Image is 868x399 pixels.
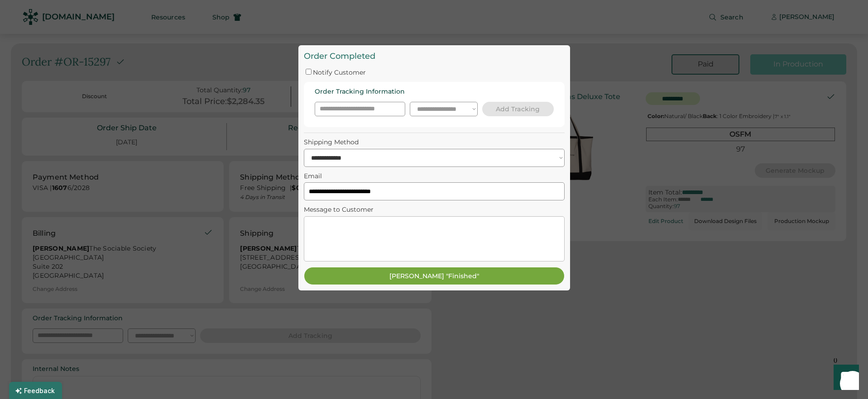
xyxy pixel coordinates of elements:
[315,87,405,96] div: Order Tracking Information
[482,102,554,116] button: Add Tracking
[825,358,864,397] iframe: Front Chat
[304,138,565,146] div: Shipping Method
[304,51,565,62] div: Order Completed
[304,267,565,285] button: [PERSON_NAME] "Finished"
[304,206,565,214] div: Message to Customer
[313,68,366,76] label: Notify Customer
[304,172,565,180] div: Email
